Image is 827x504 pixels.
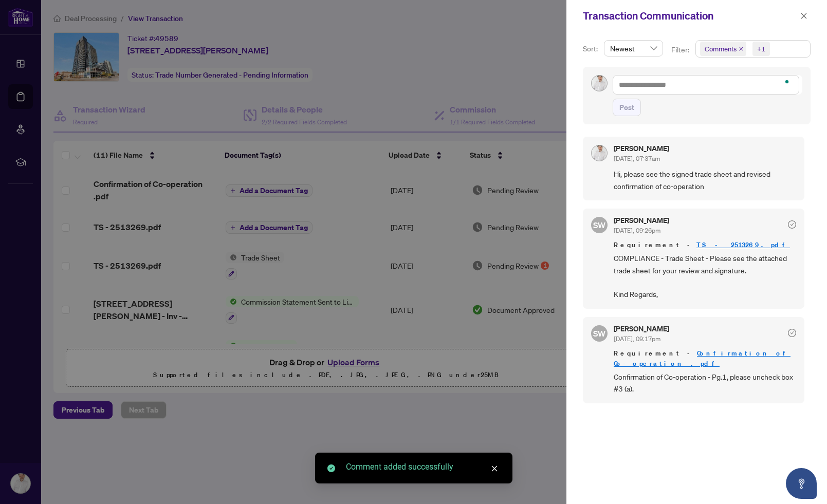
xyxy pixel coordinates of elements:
span: SW [593,327,606,340]
p: Sort: [583,43,600,54]
span: Requirement - [614,240,796,250]
span: check-circle [788,220,796,229]
span: check-circle [788,329,796,337]
span: Comments [700,42,746,56]
span: Hi, please see the signed trade sheet and revised confirmation of co-operation [614,168,796,192]
p: Filter: [671,44,691,55]
span: [DATE], 07:37am [614,155,660,162]
button: Post [613,99,641,116]
span: [DATE], 09:26pm [614,227,660,234]
h5: [PERSON_NAME] [614,145,669,152]
span: close [491,465,498,472]
span: Newest [610,41,657,56]
textarea: To enrich screen reader interactions, please activate Accessibility in Grammarly extension settings [613,75,799,95]
span: close [800,12,807,20]
span: [DATE], 09:17pm [614,335,660,343]
span: COMPLIANCE - Trade Sheet - Please see the attached trade sheet for your review and signature. Kin... [614,252,796,301]
a: Close [489,463,500,474]
div: Transaction Communication [583,8,797,24]
button: Open asap [786,468,817,499]
span: SW [593,219,606,232]
span: Confirmation of Co-operation - Pg.1, please uncheck box #3 (a). [614,371,796,395]
a: TS - 2513269.pdf [696,240,790,249]
img: Profile Icon [592,76,607,91]
span: Comments [705,44,737,54]
div: +1 [757,44,765,54]
a: Confirmation of Co-operation .pdf [614,349,791,368]
h5: [PERSON_NAME] [614,217,669,224]
span: Requirement - [614,348,796,369]
div: Comment added successfully [346,461,500,473]
img: Profile Icon [592,145,607,161]
h5: [PERSON_NAME] [614,325,669,332]
span: close [739,46,744,51]
span: check-circle [327,464,335,472]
